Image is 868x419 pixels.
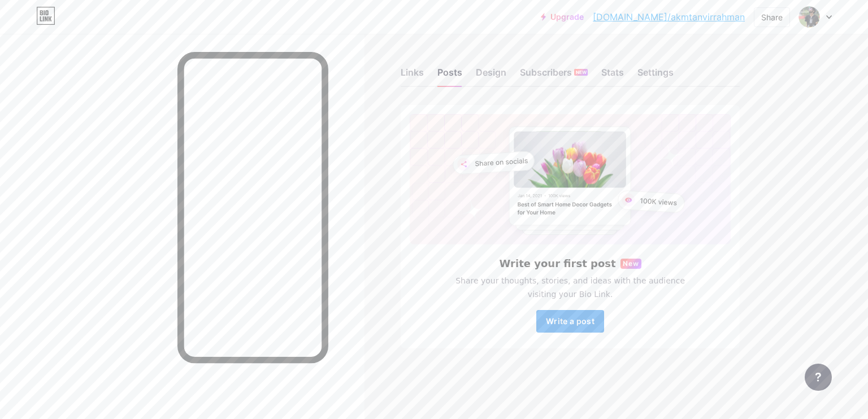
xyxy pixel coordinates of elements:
div: Share [761,11,783,23]
h6: Write your first post [500,258,616,269]
button: Write a post [536,310,604,333]
img: akmtanvirrahman [798,6,820,28]
span: NEW [576,69,587,76]
span: Write a post [546,316,594,326]
a: Upgrade [541,12,584,21]
div: Subscribers [520,66,588,86]
span: New [623,259,639,269]
div: Settings [637,66,674,86]
div: Stats [601,66,624,86]
div: Links [401,66,424,86]
div: Design [476,66,506,86]
a: [DOMAIN_NAME]/akmtanvirrahman [593,10,745,24]
div: Posts [437,66,462,86]
span: Share your thoughts, stories, and ideas with the audience visiting your Bio Link. [442,274,698,301]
